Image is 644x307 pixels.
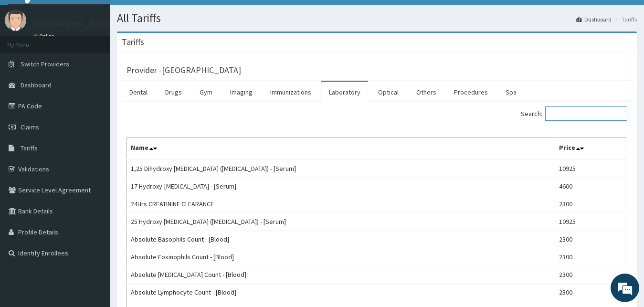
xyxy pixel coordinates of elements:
[555,138,627,160] th: Price
[5,205,182,239] textarea: Type your message and hit 'Enter'
[127,178,555,195] td: 17 Hydroxy-[MEDICAL_DATA] - [Serum]
[409,82,444,102] a: Others
[555,195,627,213] td: 2300
[321,82,368,102] a: Laboratory
[127,138,555,160] th: Name
[555,266,627,284] td: 2300
[555,159,627,178] td: 10925
[33,20,112,28] p: [GEOGRAPHIC_DATA]
[192,82,220,102] a: Gym
[21,81,52,89] span: Dashboard
[122,38,144,46] h3: Tariffs
[555,231,627,248] td: 2300
[158,82,190,102] a: Drugs
[127,66,241,74] h3: Provider - [GEOGRAPHIC_DATA]
[555,284,627,301] td: 2300
[545,106,627,121] input: Search:
[555,178,627,195] td: 4600
[127,159,555,178] td: 1,25 Dihydroxy [MEDICAL_DATA] ([MEDICAL_DATA]) - [Serum]
[33,33,56,40] a: Online
[127,231,555,248] td: Absolute Basophils Count - [Blood]
[263,82,319,102] a: Immunizations
[555,248,627,266] td: 2300
[370,82,406,102] a: Optical
[127,266,555,284] td: Absolute [MEDICAL_DATA] Count - [Blood]
[576,15,612,23] a: Dashboard
[446,82,496,102] a: Procedures
[555,213,627,231] td: 10925
[498,82,524,102] a: Spa
[5,10,26,31] img: User Image
[127,195,555,213] td: 24Hrs CREATININE CLEARANCE
[222,82,260,102] a: Imaging
[18,48,39,72] img: d_794563401_company_1708531726252_794563401
[50,53,160,66] div: Chat with us now
[117,12,637,24] h1: All Tariffs
[127,284,555,301] td: Absolute Lymphocyte Count - [Blood]
[127,213,555,231] td: 25 Hydroxy [MEDICAL_DATA] ([MEDICAL_DATA]) - [Serum]
[55,93,132,189] span: We're online!
[21,123,39,131] span: Claims
[157,5,179,28] div: Minimize live chat window
[122,82,155,102] a: Dental
[127,248,555,266] td: Absolute Eosinophils Count - [Blood]
[521,106,627,121] label: Search:
[21,60,69,68] span: Switch Providers
[612,15,637,23] li: Tariffs
[21,144,38,152] span: Tariffs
